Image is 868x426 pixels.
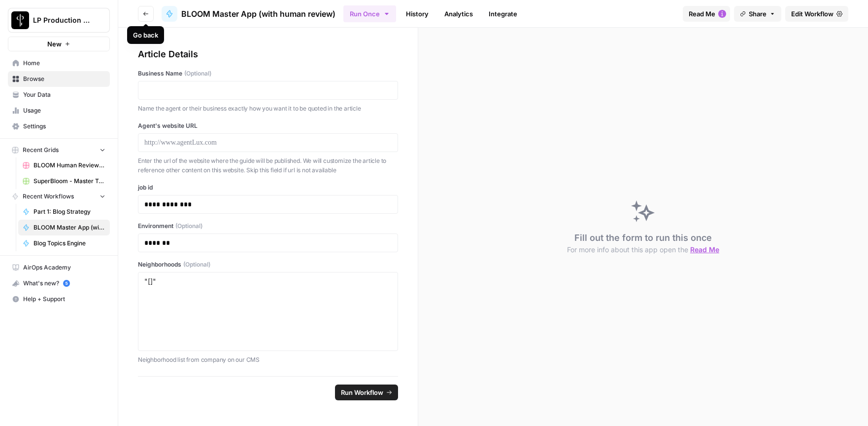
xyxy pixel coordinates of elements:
span: Run Workflow [341,387,383,397]
span: LP Production Workloads [33,15,93,25]
a: Blog Topics Engine [18,235,110,251]
button: Recent Grids [8,143,110,157]
a: AirOps Academy [8,260,110,275]
button: Read Me [683,6,730,22]
a: Settings [8,118,110,134]
button: Run Workflow [335,385,398,400]
a: 5 [63,280,70,287]
span: (Optional) [183,260,210,269]
a: BLOOM Master App (with human review) [18,220,110,235]
div: Fill out the form to run this once [567,231,719,255]
label: Agent's website URL [138,121,398,130]
a: Analytics [438,6,479,22]
a: BLOOM Human Review (ver2) [18,157,110,173]
img: LP Production Workloads Logo [11,11,29,29]
span: Browse [23,75,105,83]
span: Edit Workflow [791,9,834,19]
button: Recent Workflows [8,189,110,204]
p: Name the agent or their business exactly how you want it to be quoted in the article [138,104,398,114]
span: AirOps Academy [23,263,105,272]
button: Run Once [343,5,396,22]
a: History [400,6,434,22]
span: Home [23,59,105,68]
text: 5 [65,281,67,286]
span: SuperBloom - Master Topic List [33,177,105,186]
textarea: "[]" [144,276,392,347]
a: BLOOM Master App (with human review) [162,6,335,22]
button: Workspace: LP Production Workloads [8,8,110,33]
span: Help + Support [23,295,105,304]
span: Blog Topics Engine [33,239,105,248]
button: For more info about this app open the Read Me [567,245,719,255]
span: Read Me [689,9,715,19]
a: Home [8,55,110,71]
a: Edit Workflow [785,6,848,22]
span: Settings [23,122,105,131]
button: Help + Support [8,291,110,307]
span: BLOOM Human Review (ver2) [33,161,105,170]
a: Integrate [483,6,523,22]
a: SuperBloom - Master Topic List [18,173,110,189]
a: Your Data [8,87,110,103]
button: Share [734,6,781,22]
span: Recent Workflows [23,192,74,201]
a: Usage [8,103,110,118]
label: Neighborhoods [138,260,398,269]
span: Read Me [690,245,719,254]
p: Neighborhood list from company on our CMS [138,355,398,365]
button: What's new? 5 [8,275,110,291]
button: New [8,37,110,51]
span: (Optional) [184,69,211,78]
span: Your Data [23,90,105,99]
label: Business Name [138,69,398,78]
span: BLOOM Master App (with human review) [181,8,335,20]
span: Recent Grids [23,146,59,155]
a: Browse [8,71,110,87]
label: Environment [138,222,398,231]
div: Article Details [138,47,398,61]
p: Enter the url of the website where the guide will be published. We will customize the article to ... [138,156,398,175]
span: Usage [23,106,105,115]
span: BLOOM Master App (with human review) [33,223,105,232]
div: What's new? [8,276,109,291]
a: Part 1: Blog Strategy [18,204,110,220]
span: Share [749,9,767,19]
span: Part 1: Blog Strategy [33,207,105,216]
label: job id [138,183,398,192]
span: New [47,39,62,49]
span: (Optional) [175,222,202,231]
